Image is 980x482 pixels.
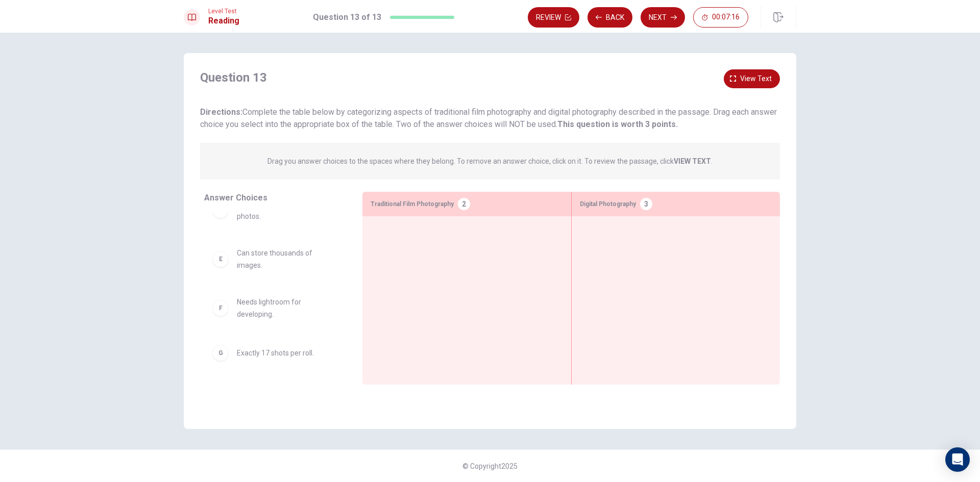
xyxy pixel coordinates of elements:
div: 3 [640,198,652,210]
strong: Directions: [200,107,242,117]
button: 00:07:16 [693,7,748,28]
div: GExactly 17 shots per roll. [204,337,346,369]
b: This question is worth 3 points. [557,119,678,129]
span: View text [740,72,772,85]
h1: Reading [208,15,239,27]
h4: Question 13 [200,69,267,86]
span: Needs lightroom for developing. [237,296,338,320]
span: Exactly 17 shots per roll. [237,347,314,359]
div: G [212,345,229,361]
span: Digital Photography [580,198,636,210]
div: ECan store thousands of images. [204,239,346,280]
h1: Question 13 of 13 [313,11,381,23]
button: Review [528,7,579,28]
p: Drag you answer choices to the spaces where they belong. To remove an answer choice, click on it.... [267,155,713,167]
div: FNeeds lightroom for developing. [204,288,346,328]
div: F [212,300,229,316]
span: Answer Choices [204,193,267,202]
button: Next [641,7,685,28]
span: 00:07:16 [712,13,740,21]
div: Open Intercom Messenger [945,447,970,472]
span: © Copyright 2025 [462,462,518,470]
strong: VIEW TEXT [674,157,711,165]
span: Level Test [208,8,239,15]
div: E [212,251,229,267]
span: Traditional Film Photography [371,198,454,210]
span: Complete the table below by categorizing aspects of traditional film photography and digital phot... [200,107,777,129]
span: Can store thousands of images. [237,247,338,271]
div: 2 [458,198,470,210]
button: Back [587,7,632,28]
button: View text [724,69,780,88]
